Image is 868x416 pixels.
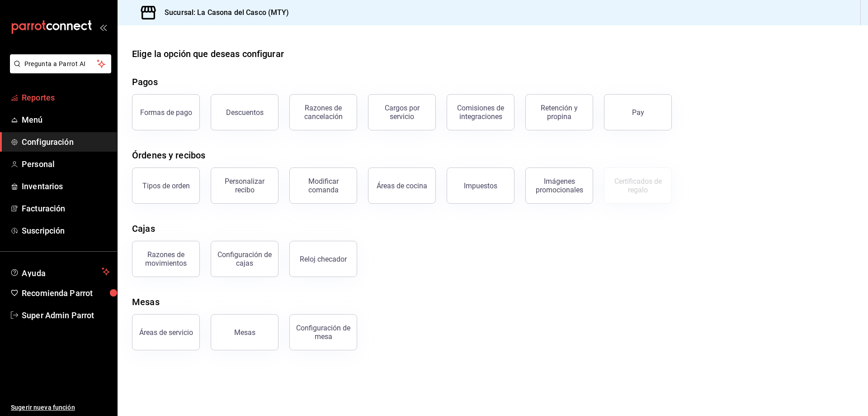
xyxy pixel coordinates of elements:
[464,182,497,190] div: Impuestos
[604,94,672,130] button: Pay
[139,328,193,337] div: Áreas de servicio
[24,59,97,69] span: Pregunta a Parrot AI
[22,136,110,148] span: Configuración
[22,225,110,237] span: Suscripción
[132,222,155,235] div: Cajas
[22,266,98,277] span: Ayuda
[525,94,593,130] button: Retención y propina
[289,314,357,350] button: Configuración de mesa
[447,167,514,204] button: Impuestos
[632,108,644,117] div: Pay
[22,180,110,192] span: Inventarios
[132,241,200,277] button: Razones de movimientos
[234,328,255,337] div: Mesas
[22,309,110,321] span: Super Admin Parrot
[453,104,509,121] div: Comisiones de integraciones
[289,241,357,277] button: Reloj checador
[132,47,284,61] div: Elige la opción que deseas configurar
[22,287,110,299] span: Recomienda Parrot
[132,94,200,130] button: Formas de pago
[295,177,351,194] div: Modificar comanda
[132,75,158,89] div: Pagos
[157,7,289,18] h3: Sucursal: La Casona del Casco (MTY)
[211,241,278,277] button: Configuración de cajas
[531,177,587,194] div: Imágenes promocionales
[138,250,194,268] div: Razones de movimientos
[132,167,200,204] button: Tipos de orden
[289,94,357,130] button: Razones de cancelación
[132,148,205,162] div: Órdenes y recibos
[211,167,278,204] button: Personalizar recibo
[6,66,111,75] a: Pregunta a Parrot AI
[22,114,110,126] span: Menú
[142,182,190,190] div: Tipos de orden
[226,108,264,117] div: Descuentos
[525,167,593,204] button: Imágenes promocionales
[132,314,200,350] button: Áreas de servicio
[140,108,192,117] div: Formas de pago
[531,104,587,121] div: Retención y propina
[99,24,107,31] button: open_drawer_menu
[22,158,110,170] span: Personal
[377,182,427,190] div: Áreas de cocina
[447,94,514,130] button: Comisiones de integraciones
[211,94,278,130] button: Descuentos
[22,202,110,215] span: Facturación
[368,167,436,204] button: Áreas de cocina
[610,177,666,194] div: Certificados de regalo
[22,91,110,104] span: Reportes
[217,177,273,194] div: Personalizar recibo
[289,167,357,204] button: Modificar comanda
[300,255,347,263] div: Reloj checador
[368,94,436,130] button: Cargos por servicio
[604,167,672,204] button: Certificados de regalo
[132,295,160,309] div: Mesas
[295,324,351,341] div: Configuración de mesa
[11,403,110,412] span: Sugerir nueva función
[211,314,278,350] button: Mesas
[374,104,430,121] div: Cargos por servicio
[295,104,351,121] div: Razones de cancelación
[10,54,111,73] button: Pregunta a Parrot AI
[217,250,273,268] div: Configuración de cajas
